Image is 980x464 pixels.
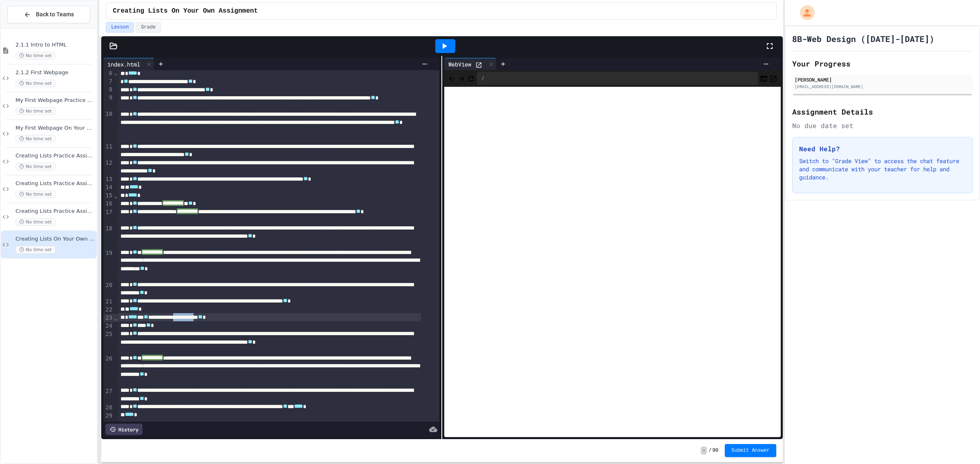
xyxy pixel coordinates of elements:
div: 19 [103,249,114,281]
button: Back to Teams [7,6,90,23]
span: No time set [16,107,56,115]
button: Lesson [106,22,134,33]
span: 2.1.1 Intro to HTML [16,42,95,49]
button: Open in new tab [769,73,777,83]
h3: Need Help? [799,144,966,154]
div: 23 [103,314,114,322]
div: 6 [103,69,114,77]
div: 27 [103,387,114,404]
span: No time set [16,246,56,254]
span: My First Webpage On Your Own Asssignment [16,125,95,132]
span: Back [448,73,456,83]
span: No time set [16,190,56,198]
span: Submit Answer [731,447,770,454]
div: / [477,72,757,85]
div: 16 [103,200,114,208]
span: Fold line [114,192,118,199]
span: Creating Lists Practice Assignment 1 [16,152,95,159]
div: My Account [791,3,817,22]
span: Creating Lists Practice Assignment 2 [16,180,95,187]
p: Switch to "Grade View" to access the chat feature and communicate with your teacher for help and ... [799,157,966,181]
span: Creating Lists Practice Assignment 3 [16,208,95,215]
span: No time set [16,163,56,170]
div: 9 [103,94,114,110]
div: 20 [103,281,114,298]
div: No due date set [792,121,973,130]
div: [EMAIL_ADDRESS][DOMAIN_NAME] [795,84,970,90]
span: My First Webpage Practice with Tags [16,97,95,104]
div: 11 [103,143,114,159]
h2: Your Progress [792,58,973,69]
div: 25 [103,330,114,355]
div: 15 [103,192,114,200]
div: index.html [103,58,154,70]
span: No time set [16,80,56,87]
span: Creating Lists On Your Own Assignment [16,236,95,243]
div: WebView [444,58,497,70]
div: 18 [103,225,114,249]
div: 12 [103,159,114,175]
div: WebView [444,60,475,68]
button: Refresh [467,73,475,83]
div: 24 [103,322,114,330]
span: Creating Lists On Your Own Assignment [113,6,258,16]
span: No time set [16,218,56,226]
div: 14 [103,183,114,192]
span: No time set [16,52,56,60]
div: 22 [103,306,114,314]
div: 29 [103,412,114,420]
span: - [701,446,707,455]
span: No time set [16,135,56,143]
button: Console [759,73,768,83]
button: Submit Answer [725,444,776,457]
div: index.html [103,60,144,68]
span: 2.1.2 First Webpage [16,69,95,76]
span: Forward [457,73,465,83]
div: History [105,424,143,435]
iframe: Web Preview [444,87,780,437]
div: 13 [103,175,114,183]
span: Fold line [114,315,118,321]
div: [PERSON_NAME] [795,76,970,83]
h2: Assignment Details [792,106,973,117]
div: 28 [103,404,114,412]
div: 21 [103,298,114,306]
span: 90 [713,447,718,454]
button: Grade [136,22,161,33]
div: 17 [103,208,114,225]
h1: 8B-Web Design ([DATE]-[DATE]) [792,33,934,44]
div: 26 [103,355,114,387]
div: 10 [103,110,114,142]
div: 8 [103,86,114,94]
span: Back to Teams [36,10,74,19]
div: 7 [103,77,114,86]
span: / [708,447,711,454]
span: Fold line [114,70,118,76]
